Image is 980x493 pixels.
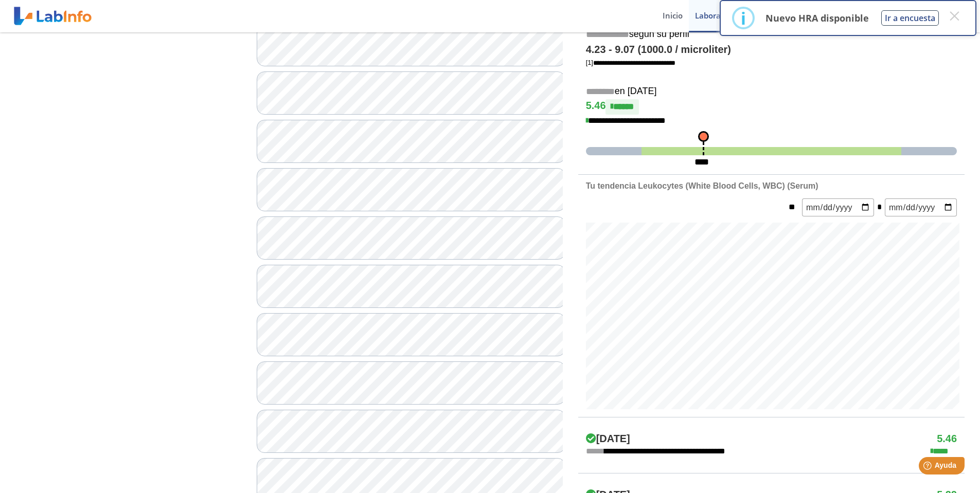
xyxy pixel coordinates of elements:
[586,86,957,98] h5: en [DATE]
[741,9,746,27] div: i
[802,198,874,216] input: mm/dd/yyyy
[586,181,818,190] b: Tu tendencia Leukocytes (White Blood Cells, WBC) (Serum)
[881,10,939,26] button: Ir a encuesta
[586,433,630,445] h4: [DATE]
[586,59,675,66] a: [1]
[945,7,964,25] button: Close this dialog
[888,453,969,482] iframe: Help widget launcher
[765,12,869,24] p: Nuevo HRA disponible
[586,44,957,56] h4: 4.23 - 9.07 (1000.0 / microliter)
[937,433,957,445] h4: 5.46
[586,99,957,115] h4: 5.46
[885,198,957,216] input: mm/dd/yyyy
[586,29,957,41] h5: según su perfil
